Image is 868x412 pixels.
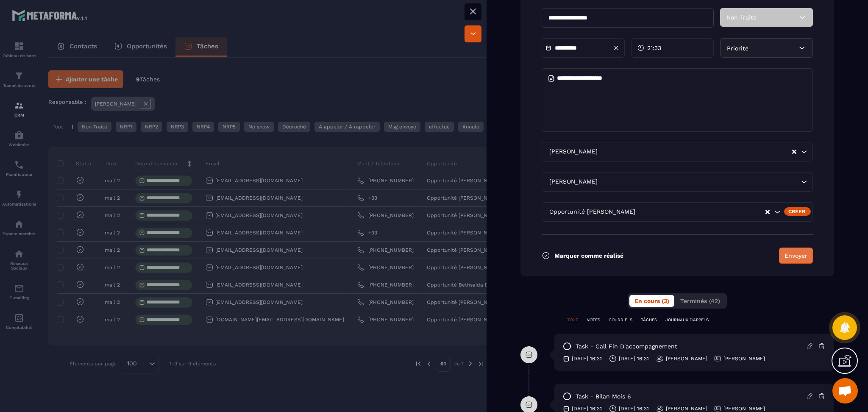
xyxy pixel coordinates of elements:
div: Search for option [542,172,813,192]
span: Priorité [727,45,748,52]
input: Search for option [599,177,799,187]
span: Non Traité [726,14,757,21]
p: [DATE] 16:32 [572,355,603,362]
div: Créer [784,207,811,216]
p: NOTES [587,317,600,323]
p: [DATE] 16:32 [572,405,603,412]
input: Search for option [637,207,765,217]
p: TÂCHES [641,317,657,323]
button: Clear Selected [792,149,796,155]
button: Terminés (42) [675,295,725,307]
span: [PERSON_NAME] [547,147,599,156]
span: [PERSON_NAME] [547,177,599,187]
button: Envoyer [779,248,813,264]
a: Ouvrir le chat [832,378,858,404]
p: task - Call fin d'accompagnement [576,342,677,351]
p: Marquer comme réalisé [554,252,623,259]
button: Clear Selected [765,209,770,215]
p: [DATE] 16:32 [619,355,650,362]
button: En cours (3) [629,295,674,307]
span: Terminés (42) [680,298,720,304]
p: COURRIELS [609,317,632,323]
p: task - Bilan mois 6 [576,393,631,401]
p: TOUT [567,317,578,323]
p: [PERSON_NAME] [723,355,765,362]
div: Search for option [542,142,813,161]
p: [PERSON_NAME] [666,355,707,362]
p: [DATE] 16:32 [619,405,650,412]
input: Search for option [599,147,791,156]
span: En cours (3) [634,298,669,304]
span: Opportunité [PERSON_NAME] [547,207,637,217]
p: [PERSON_NAME] [723,405,765,412]
p: JOURNAUX D'APPELS [665,317,709,323]
p: [PERSON_NAME] [666,405,707,412]
div: Search for option [542,202,813,222]
span: 21:33 [647,44,661,52]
